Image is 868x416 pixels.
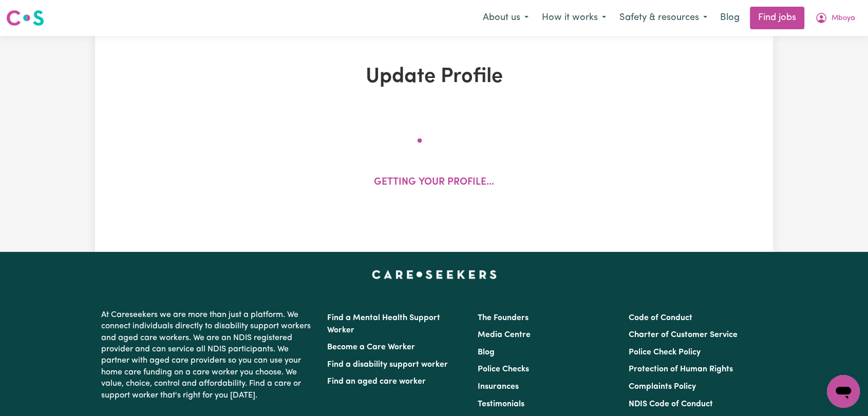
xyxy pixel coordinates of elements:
p: At Careseekers we are more than just a platform. We connect individuals directly to disability su... [101,305,315,405]
a: Careseekers logo [6,6,44,30]
a: NDIS Code of Conduct [629,400,713,408]
iframe: Button to launch messaging window [827,375,860,408]
a: Police Checks [478,365,529,373]
a: Find an aged care worker [327,378,426,386]
button: About us [476,7,535,29]
a: Become a Care Worker [327,343,415,351]
a: Police Check Policy [629,348,701,356]
a: Find a disability support worker [327,361,448,369]
a: Media Centre [478,331,531,339]
h1: Update Profile [214,65,654,89]
a: Code of Conduct [629,314,692,322]
a: Blog [714,7,746,29]
a: Insurances [478,383,519,391]
button: My Account [808,7,862,29]
a: Careseekers home page [372,270,497,279]
a: Testimonials [478,400,524,408]
span: Mboya [832,13,855,24]
a: Find a Mental Health Support Worker [327,314,440,334]
a: Protection of Human Rights [629,365,733,373]
a: The Founders [478,314,529,322]
button: How it works [535,7,613,29]
a: Find jobs [750,7,804,29]
button: Safety & resources [613,7,714,29]
a: Charter of Customer Service [629,331,738,339]
a: Blog [478,348,495,356]
img: Careseekers logo [6,9,44,27]
a: Complaints Policy [629,383,696,391]
p: Getting your profile... [374,175,494,190]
